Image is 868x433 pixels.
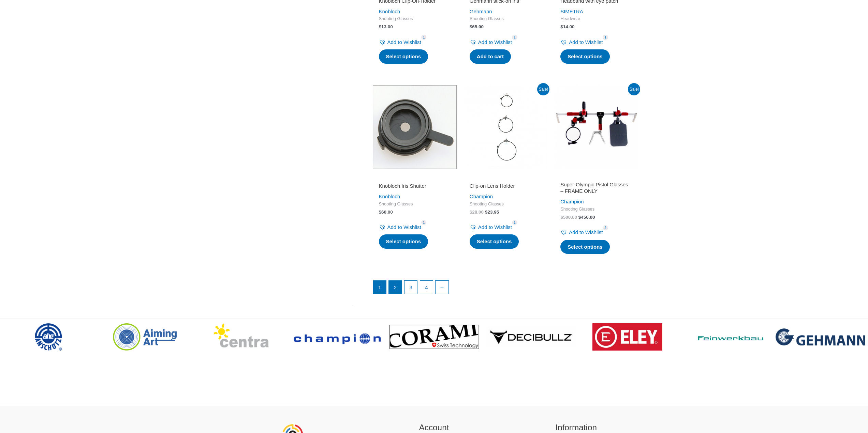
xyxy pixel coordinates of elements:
[485,210,499,215] bdi: 23.95
[578,215,595,220] bdi: 450.00
[379,210,382,215] span: $
[373,280,638,297] nav: Product Pagination
[478,224,512,230] span: Add to Wishlist
[512,35,517,40] span: 1
[379,49,428,64] a: Select options for “Knobloch Clip-On-Holder”
[560,173,632,181] iframe: Customer reviews powered by Trustpilot
[436,281,448,294] a: →
[379,183,451,189] h2: Knobloch Iris Shutter
[560,37,603,47] a: Add to Wishlist
[379,16,451,22] span: Shooting Glasses
[578,215,581,220] span: $
[560,206,632,212] span: Shooting Glasses
[470,194,493,199] a: Champion
[379,24,393,29] bdi: 13.00
[470,173,541,181] iframe: Customer reviews powered by Trustpilot
[560,24,563,29] span: $
[512,220,517,225] span: 1
[478,39,512,45] span: Add to Wishlist
[373,281,386,294] span: Page 1
[387,224,421,230] span: Add to Wishlist
[404,281,417,294] a: Page 3
[470,24,484,29] bdi: 65.00
[420,281,433,294] a: Page 4
[554,85,638,169] img: Super-Olympic Pistol Glasses
[470,201,541,207] span: Shooting Glasses
[470,24,472,29] span: $
[560,181,632,197] a: Super-Olympic Pistol Glasses – FRAME ONLY
[389,281,402,294] a: Page 2
[560,181,632,195] h2: Super-Olympic Pistol Glasses – FRAME ONLY
[603,225,608,230] span: 2
[470,16,541,22] span: Shooting Glasses
[379,183,451,192] a: Knobloch Iris Shutter
[470,9,492,14] a: Gehmann
[560,215,577,220] bdi: 500.00
[379,9,400,14] a: Knobloch
[379,37,421,47] a: Add to Wishlist
[379,210,393,215] bdi: 60.00
[373,85,457,169] img: Knobloch Iris Shutter
[569,39,603,45] span: Add to Wishlist
[464,85,547,169] img: Clip-on Lens Holder
[485,210,488,215] span: $
[560,228,603,237] a: Add to Wishlist
[560,215,563,220] span: $
[379,194,400,199] a: Knobloch
[470,222,512,232] a: Add to Wishlist
[470,37,512,47] a: Add to Wishlist
[560,16,632,22] span: Headwear
[560,199,584,204] a: Champion
[592,323,662,351] img: brand logo
[379,24,382,29] span: $
[379,234,428,249] a: Select options for “Knobloch Iris Shutter”
[569,229,603,235] span: Add to Wishlist
[387,39,421,45] span: Add to Wishlist
[560,49,610,64] a: Select options for “Headband with eye patch”
[560,24,574,29] bdi: 14.00
[470,234,519,249] a: Select options for “Clip-on Lens Holder”
[379,201,451,207] span: Shooting Glasses
[603,35,608,40] span: 1
[470,210,484,215] bdi: 28.00
[421,35,427,40] span: 1
[470,210,472,215] span: $
[379,173,451,181] iframe: Customer reviews powered by Trustpilot
[560,240,610,254] a: Select options for “Super-Olympic Pistol Glasses - FRAME ONLY”
[560,9,583,14] a: SIMETRA
[628,83,640,95] span: Sale!
[470,49,511,64] a: Add to cart: “Gehmann stick-on iris”
[379,222,421,232] a: Add to Wishlist
[421,220,427,225] span: 1
[470,183,541,192] a: Clip-on Lens Holder
[470,183,541,189] h2: Clip-on Lens Holder
[537,83,549,95] span: Sale!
